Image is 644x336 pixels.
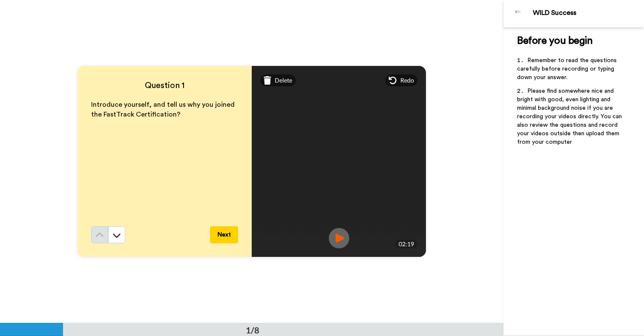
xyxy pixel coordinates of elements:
div: WILD Success [533,9,644,17]
span: Introduce yourself, and tell us why you joined the FastTrack Certification? [91,101,236,118]
button: Next [210,226,238,243]
img: ic_record_play.svg [329,228,349,248]
span: Remember to read the questions carefully before recording or typing down your answer. [517,57,618,80]
div: Delete [260,74,296,86]
div: 1/8 [232,324,273,336]
span: Redo [400,76,414,85]
div: Redo [385,74,417,86]
span: Before you begin [517,36,592,46]
img: Profile Image [508,3,529,24]
div: 02:19 [395,240,417,248]
span: Please find somewhere nice and bright with good, even lighting and minimal background noise if yo... [517,88,624,145]
span: Delete [275,76,292,85]
h4: Question 1 [91,80,238,91]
